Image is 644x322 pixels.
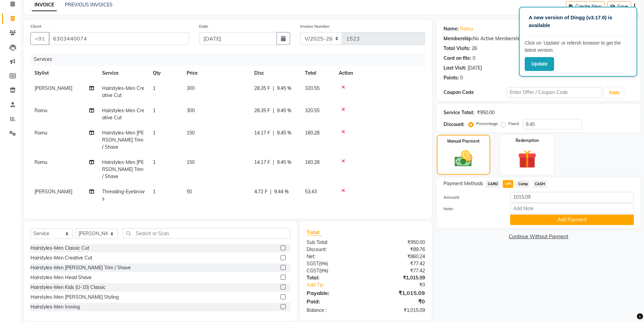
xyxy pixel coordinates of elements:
button: Save [607,1,631,12]
div: Total Visits: [444,45,470,52]
p: A new version of Dingg (v3.17.0) is available [529,14,627,29]
span: | [273,129,274,137]
span: 300 [187,85,195,91]
div: Net: [302,253,366,260]
span: Total [307,229,322,236]
div: Hairstyles-Men Creative Cut [30,254,92,262]
span: 14.17 F [254,159,270,166]
span: 50 [187,189,192,195]
div: Hairstyles-Men Head Shave [30,274,92,281]
span: Ramu [34,130,47,136]
div: Service Total: [444,109,474,116]
div: [DATE] [468,65,482,72]
input: Enter Offer / Coupon Code [507,87,602,98]
label: Note: [438,206,505,212]
div: Paid: [302,297,366,305]
div: ₹1,015.09 [366,289,430,297]
span: 1 [153,130,156,136]
span: CASH [533,180,547,188]
span: 150 [187,130,195,136]
div: ₹950.00 [366,239,430,246]
th: Stylist [30,66,98,81]
span: 150 [187,159,195,165]
button: Update [525,57,554,71]
label: Percentage [476,121,498,127]
div: Total: [302,274,366,281]
label: Date [199,23,208,29]
div: No Active Membership [444,35,634,42]
span: | [273,159,274,166]
span: 160.28 [305,159,319,165]
th: Disc [250,66,301,81]
div: Hairstyles-Men Kids (U-10) Classic [30,284,105,291]
span: [PERSON_NAME] [34,85,72,91]
div: ₹1,015.09 [366,274,430,281]
span: 9.44 % [274,188,289,195]
div: Sub Total: [302,239,366,246]
div: ₹860.24 [366,253,430,260]
div: ₹950.00 [477,109,495,116]
span: 9.45 % [277,129,291,137]
div: ₹77.42 [366,260,430,267]
div: Services [31,53,430,66]
div: ₹0 [377,281,430,289]
label: Manual Payment [447,138,480,144]
label: Redemption [516,138,539,144]
span: 320.55 [305,85,319,91]
span: 14.17 F [254,129,270,137]
span: | [273,85,274,92]
div: Discount: [444,121,464,128]
div: ₹77.42 [366,267,430,274]
div: ( ) [302,260,366,267]
div: Points: [444,74,459,81]
input: Amount [510,192,634,202]
div: Hairstyles-Men Classic Cut [30,245,89,252]
span: 320.55 [305,107,319,114]
span: [PERSON_NAME] [34,189,72,195]
div: Balance : [302,307,366,314]
button: Apply [605,88,624,98]
div: ( ) [302,267,366,274]
div: Hairstyles-Men Ironing [30,303,80,311]
div: Discount: [302,246,366,253]
span: 9% [320,268,327,273]
button: +91 [30,32,49,45]
span: Hairstyles-Men [PERSON_NAME] Trim / Shave [102,130,144,150]
span: Comp [516,180,530,188]
span: Ramu [34,107,47,114]
div: Hairstyles-Men [PERSON_NAME] Trim / Shave [30,264,131,271]
span: | [270,188,271,195]
a: PREVIOUS INVOICES [65,2,113,8]
button: Create New [566,1,605,12]
label: Fixed [508,121,519,127]
th: Action [335,66,425,81]
span: 160.28 [305,130,319,136]
a: Ramu [460,25,473,32]
span: SGST [307,261,319,267]
span: 9.45 % [277,159,291,166]
span: Hairstyles-Men [PERSON_NAME] Trim / Shave [102,159,144,179]
span: Hairstyles-Men Creative Cut [102,107,144,121]
div: ₹89.76 [366,246,430,253]
span: 1 [153,159,156,165]
span: Payment Methods [444,180,483,187]
span: Ramu [34,159,47,165]
span: 1 [153,107,156,114]
div: ₹0 [366,297,430,305]
div: Hairstyles-Men [PERSON_NAME] Styling [30,294,119,301]
div: 26 [472,45,477,52]
input: Add Note [510,203,634,214]
p: Click on ‘Update’ or refersh browser to get the latest version. [525,40,631,54]
a: Add Tip [302,281,376,289]
span: 1 [153,85,156,91]
div: Card on file: [444,55,471,62]
th: Service [98,66,149,81]
button: Add Payment [510,215,634,225]
label: Client [30,23,41,29]
span: Hairstyles-Men Creative Cut [102,85,144,98]
span: | [273,107,274,114]
div: Coupon Code [444,89,507,96]
span: CARD [486,180,500,188]
th: Total [301,66,335,81]
input: Search or Scan [123,228,290,239]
